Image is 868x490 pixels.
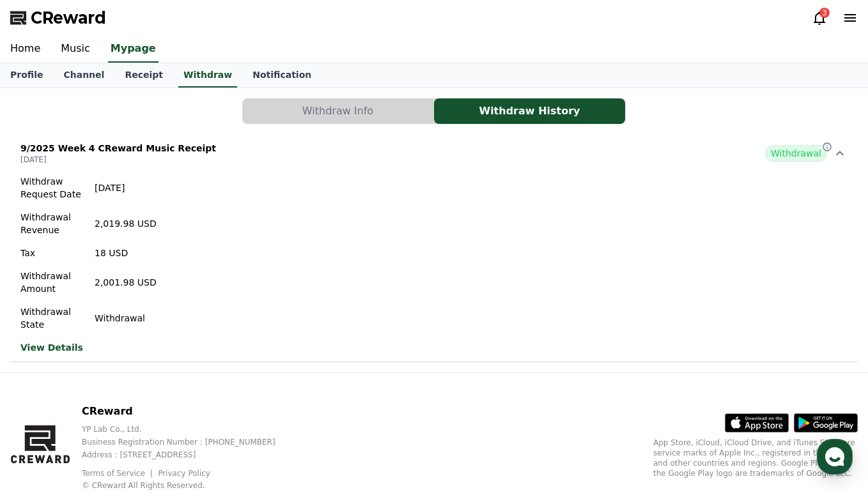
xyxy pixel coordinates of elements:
[53,63,114,88] a: Channel
[82,424,296,434] p: YP Lab Co., Ltd.
[95,276,157,289] p: 2,001.98 USD
[765,145,827,162] span: Withdrawal
[31,8,106,28] span: CReward
[653,438,858,479] p: App Store, iCloud, iCloud Drive, and iTunes Store are service marks of Apple Inc., registered in ...
[20,305,84,331] p: Withdrawal State
[50,36,100,63] a: Music
[434,98,626,124] a: Withdraw History
[82,450,296,460] p: Address : [STREET_ADDRESS]
[33,403,55,413] span: Home
[82,404,296,419] p: CReward
[242,63,322,88] a: Notification
[4,384,84,416] a: Home
[819,8,830,18] div: 3
[812,10,827,26] a: 3
[165,384,245,416] a: Settings
[95,217,157,230] p: 2,019.98 USD
[82,437,296,447] p: Business Registration Number : [PHONE_NUMBER]
[242,98,433,124] button: Withdraw Info
[20,175,84,201] p: Withdraw Request Date
[106,404,144,414] span: Messages
[10,8,106,28] a: CReward
[20,211,84,236] p: Withdrawal Revenue
[242,98,434,124] a: Withdraw Info
[20,247,84,259] p: Tax
[434,98,625,124] button: Withdraw History
[10,134,858,362] button: 9/2025 Week 4 CReward Music Receipt [DATE] Withdrawal Withdraw Request Date [DATE] Withdrawal Rev...
[20,341,157,354] a: View Details
[84,384,165,416] a: Messages
[108,36,159,63] a: Mypage
[178,63,237,88] a: Withdraw
[20,270,84,295] p: Withdrawal Amount
[95,312,157,325] p: Withdrawal
[20,142,216,155] p: 9/2025 Week 4 CReward Music Receipt
[82,469,155,478] a: Terms of Service
[20,155,216,165] p: [DATE]
[114,63,173,88] a: Receipt
[158,469,210,478] a: Privacy Policy
[95,181,157,194] p: [DATE]
[189,403,221,413] span: Settings
[95,247,157,259] p: 18 USD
